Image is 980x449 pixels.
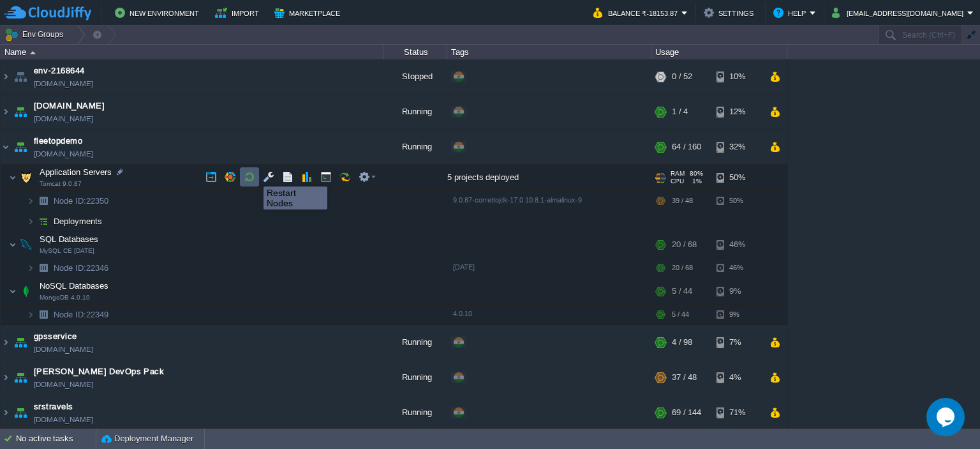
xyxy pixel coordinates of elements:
[54,196,86,206] span: Node ID:
[52,309,110,320] span: 22349
[9,165,17,190] img: AMDAwAAAACH5BAEAAAAALAAAAAABAAEAAAICRAEAOw==
[101,432,193,445] button: Deployment Manager
[11,360,29,395] img: AMDAwAAAACH5BAEAAAAALAAAAAABAAEAAAICRAEAOw==
[383,325,447,360] div: Running
[17,165,35,190] img: AMDAwAAAACH5BAEAAAAALAAAAAABAAEAAAICRAEAOw==
[34,191,52,211] img: AMDAwAAAACH5BAEAAAAALAAAAAABAAEAAAICRAEAOw==
[11,395,29,430] img: AMDAwAAAACH5BAEAAAAALAAAAAABAAEAAAICRAEAOw==
[34,135,82,148] a: fleetopdemo
[383,395,447,430] div: Running
[716,130,758,164] div: 32%
[34,400,73,413] a: srstravels
[671,170,685,178] span: RAM
[52,216,104,227] a: Deployments
[383,95,447,129] div: Running
[453,263,475,271] span: [DATE]
[34,258,52,278] img: AMDAwAAAACH5BAEAAAAALAAAAAABAAEAAAICRAEAOw==
[671,178,684,185] span: CPU
[40,294,90,301] span: MongoDB 4.0.10
[672,278,692,304] div: 5 / 44
[1,45,383,59] div: Name
[115,5,203,20] button: New Environment
[448,45,651,59] div: Tags
[672,130,701,164] div: 64 / 160
[11,95,29,129] img: AMDAwAAAACH5BAEAAAAALAAAAAABAAEAAAICRAEAOw==
[215,5,263,20] button: Import
[17,278,35,304] img: AMDAwAAAACH5BAEAAAAALAAAAAABAAEAAAICRAEAOw==
[593,5,681,20] button: Balance ₹-18153.87
[9,232,17,257] img: AMDAwAAAACH5BAEAAAAALAAAAAABAAEAAAICRAEAOw==
[38,167,114,177] a: Application ServersTomcat 9.0.87
[716,191,758,211] div: 50%
[716,59,758,94] div: 10%
[34,65,85,77] a: env-2168644
[274,5,344,20] button: Marketplace
[1,360,11,395] img: AMDAwAAAACH5BAEAAAAALAAAAAABAAEAAAICRAEAOw==
[704,5,757,20] button: Settings
[17,232,35,257] img: AMDAwAAAACH5BAEAAAAALAAAAAABAAEAAAICRAEAOw==
[267,188,324,208] div: Restart Nodes
[52,263,110,273] a: Node ID:22346
[34,365,164,378] a: [PERSON_NAME] DevOps Pack
[447,165,651,190] div: 5 projects deployed
[34,343,93,356] a: [DOMAIN_NAME]
[453,310,472,317] span: 4.0.10
[832,5,967,20] button: [EMAIL_ADDRESS][DOMAIN_NAME]
[54,310,86,319] span: Node ID:
[34,100,105,112] a: [DOMAIN_NAME]
[383,130,447,164] div: Running
[16,429,96,449] div: No active tasks
[27,191,34,211] img: AMDAwAAAACH5BAEAAAAALAAAAAABAAEAAAICRAEAOw==
[34,305,52,324] img: AMDAwAAAACH5BAEAAAAALAAAAAABAAEAAAICRAEAOw==
[652,45,787,59] div: Usage
[453,196,582,204] span: 9.0.87-correttojdk-17.0.10.8.1-almalinux-9
[672,191,693,211] div: 39 / 48
[11,325,29,360] img: AMDAwAAAACH5BAEAAAAALAAAAAABAAEAAAICRAEAOw==
[383,360,447,395] div: Running
[1,325,11,360] img: AMDAwAAAACH5BAEAAAAALAAAAAABAAEAAAICRAEAOw==
[54,263,86,273] span: Node ID:
[672,305,689,324] div: 5 / 44
[52,309,110,320] a: Node ID:22349
[11,59,29,94] img: AMDAwAAAACH5BAEAAAAALAAAAAABAAEAAAICRAEAOw==
[4,5,91,21] img: CloudJiffy
[716,95,758,129] div: 12%
[38,234,100,245] span: SQL Databases
[38,167,114,178] span: Application Servers
[690,170,703,178] span: 80%
[52,195,110,206] span: 22350
[27,258,34,278] img: AMDAwAAAACH5BAEAAAAALAAAAAABAAEAAAICRAEAOw==
[716,278,758,304] div: 9%
[1,95,11,129] img: AMDAwAAAACH5BAEAAAAALAAAAAABAAEAAAICRAEAOw==
[672,59,692,94] div: 0 / 52
[716,165,758,190] div: 50%
[716,395,758,430] div: 71%
[672,258,693,278] div: 20 / 68
[34,378,93,391] a: [DOMAIN_NAME]
[716,258,758,278] div: 46%
[34,330,77,343] a: gpsservice
[716,305,758,324] div: 9%
[34,112,93,125] a: [DOMAIN_NAME]
[1,130,11,164] img: AMDAwAAAACH5BAEAAAAALAAAAAABAAEAAAICRAEAOw==
[34,211,52,231] img: AMDAwAAAACH5BAEAAAAALAAAAAABAAEAAAICRAEAOw==
[34,413,93,426] a: [DOMAIN_NAME]
[4,26,68,43] button: Env Groups
[27,211,34,231] img: AMDAwAAAACH5BAEAAAAALAAAAAABAAEAAAICRAEAOw==
[716,232,758,257] div: 46%
[38,234,100,244] a: SQL DatabasesMySQL CE [DATE]
[34,77,93,90] a: [DOMAIN_NAME]
[52,195,110,206] a: Node ID:22350
[383,59,447,94] div: Stopped
[40,180,82,188] span: Tomcat 9.0.87
[40,247,94,255] span: MySQL CE [DATE]
[9,278,17,304] img: AMDAwAAAACH5BAEAAAAALAAAAAABAAEAAAICRAEAOw==
[34,148,93,160] a: [DOMAIN_NAME]
[27,305,34,324] img: AMDAwAAAACH5BAEAAAAALAAAAAABAAEAAAICRAEAOw==
[926,398,967,436] iframe: chat widget
[1,59,11,94] img: AMDAwAAAACH5BAEAAAAALAAAAAABAAEAAAICRAEAOw==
